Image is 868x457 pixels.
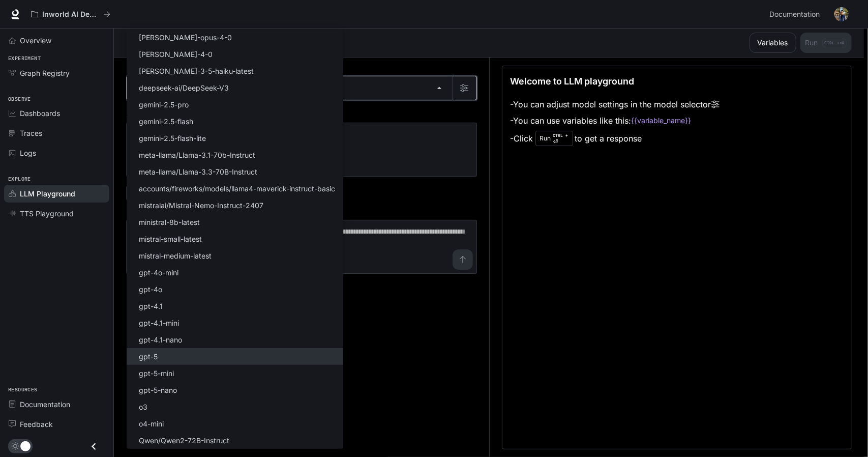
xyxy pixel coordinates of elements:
[139,435,229,446] p: Qwen/Qwen2-72B-Instruct
[139,418,164,429] p: o4-mini
[139,351,158,362] p: gpt-5
[139,402,147,412] p: o3
[139,217,200,227] p: ministral-8b-latest
[139,234,202,244] p: mistral-small-latest
[139,368,174,379] p: gpt-5-mini
[139,318,179,328] p: gpt-4.1-mini
[139,66,254,76] p: [PERSON_NAME]-3-5-haiku-latest
[139,301,163,311] p: gpt-4.1
[139,183,335,194] p: accounts/fireworks/models/llama4-maverick-instruct-basic
[139,133,206,144] p: gemini-2.5-flash-lite
[139,99,189,110] p: gemini-2.5-pro
[139,32,232,43] p: [PERSON_NAME]-opus-4-0
[139,166,257,177] p: meta-llama/Llama-3.3-70B-Instruct
[139,116,193,127] p: gemini-2.5-flash
[139,150,255,160] p: meta-llama/Llama-3.1-70b-Instruct
[139,267,178,278] p: gpt-4o-mini
[139,250,212,261] p: mistral-medium-latest
[139,284,162,295] p: gpt-4o
[139,334,182,345] p: gpt-4.1-nano
[139,82,229,93] p: deepseek-ai/DeepSeek-V3
[139,385,177,395] p: gpt-5-nano
[139,200,263,211] p: mistralai/Mistral-Nemo-Instruct-2407
[139,49,213,60] p: [PERSON_NAME]-4-0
